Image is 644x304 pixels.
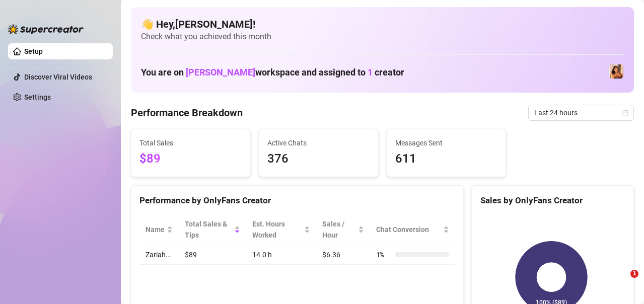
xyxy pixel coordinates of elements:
span: Name [146,224,165,235]
span: Sales / Hour [322,218,356,241]
td: 14.0 h [246,245,316,265]
h4: 👋 Hey, [PERSON_NAME] ! [141,17,624,31]
span: 1 [368,67,373,78]
span: 1 % [376,249,392,260]
div: Performance by OnlyFans Creator [139,194,455,207]
td: Zariah… [139,245,179,265]
h1: You are on workspace and assigned to creator [141,67,404,78]
div: Sales by OnlyFans Creator [480,194,625,207]
img: logo-BBDzfeDw.svg [8,24,84,34]
span: Check what you achieved this month [141,31,624,42]
span: Active Chats [267,137,370,148]
span: Total Sales & Tips [185,218,232,241]
a: Setup [24,47,43,55]
span: $89 [139,149,242,169]
div: Est. Hours Worked [252,218,302,241]
th: Total Sales & Tips [179,214,246,245]
span: 376 [267,149,370,169]
td: $89 [179,245,246,265]
img: Zariah (@tszariah) [609,64,623,79]
span: Chat Conversion [376,224,441,235]
span: Total Sales [139,137,242,148]
span: [PERSON_NAME] [186,67,255,78]
span: 611 [395,149,498,169]
h4: Performance Breakdown [131,106,243,120]
th: Sales / Hour [316,214,370,245]
a: Discover Viral Videos [24,73,92,81]
a: Settings [24,93,51,101]
span: calendar [622,110,628,116]
th: Chat Conversion [370,214,455,245]
span: Messages Sent [395,137,498,148]
span: 1 [630,270,638,278]
td: $6.36 [316,245,370,265]
span: Last 24 hours [534,105,628,120]
th: Name [139,214,179,245]
iframe: Intercom live chat [610,270,634,294]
